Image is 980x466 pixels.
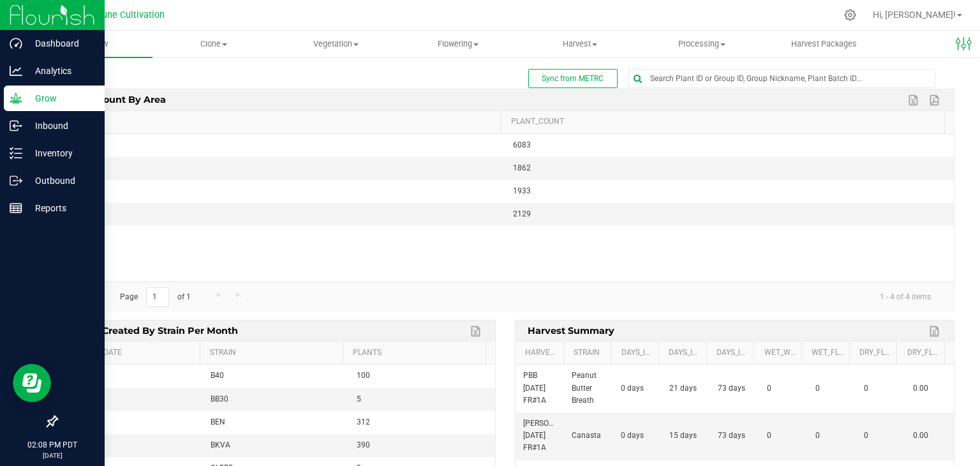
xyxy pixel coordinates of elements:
[397,38,518,50] span: Flowering
[353,348,480,358] a: Plants
[905,92,924,109] a: Export to Excel
[641,31,763,57] a: Processing
[13,364,51,402] iframe: Resource center
[57,134,505,157] td: Vegetative
[22,63,99,79] p: Analytics
[859,348,892,358] a: Dry_Flower_Weight
[613,412,662,460] td: 0 days
[926,92,945,109] a: Export to PDF
[66,117,496,127] a: Area
[203,434,349,457] td: BKVA
[516,365,564,412] td: PBB [DATE] FR#1A
[203,388,349,411] td: BB30
[22,118,99,133] p: Inbound
[808,412,856,460] td: 0
[662,412,710,460] td: 15 days
[542,74,604,83] span: Sync from METRC
[152,31,274,57] a: Clone
[10,147,22,160] inline-svg: Inventory
[10,119,22,132] inline-svg: Inbound
[856,365,905,412] td: 0
[349,365,495,387] td: 100
[96,10,165,20] span: Dune Cultivation
[511,117,940,127] a: Plant_Count
[109,287,201,307] span: Page of 1
[6,439,99,451] p: 02:08 PM PDT
[203,411,349,434] td: BEN
[669,348,701,358] a: Days_in_Vegetation
[10,37,22,50] inline-svg: Dashboard
[66,89,170,109] span: Plant count by area
[710,412,759,460] td: 73 days
[905,365,954,412] td: 0.00
[349,434,495,457] td: 390
[505,134,954,157] td: 6083
[66,320,242,340] span: Plants created by strain per month
[642,38,762,50] span: Processing
[57,365,203,387] td: 2025-08
[57,157,505,180] td: Flower#1
[66,348,195,358] a: Planted_Date
[505,203,954,225] td: 2129
[349,411,495,434] td: 312
[275,31,397,57] a: Vegetation
[662,365,710,412] td: 21 days
[926,323,945,340] a: Export to Excel
[203,365,349,387] td: B40
[905,412,954,460] td: 0.00
[907,348,940,358] a: Dry_Flower_by_Plant
[564,365,612,412] td: Peanut Butter Breath
[10,174,22,187] inline-svg: Outbound
[574,348,606,358] a: Strain
[856,412,905,460] td: 0
[621,348,654,358] a: Days_in_Cloning
[528,69,618,88] button: Sync from METRC
[505,157,954,180] td: 1862
[22,91,99,106] p: Grow
[764,348,797,358] a: Wet_Whole_Weight
[22,146,99,161] p: Inventory
[10,202,22,214] inline-svg: Reports
[759,365,808,412] td: 0
[870,287,941,306] span: 1 - 4 of 4 items
[525,348,558,358] a: Harvest
[276,38,396,50] span: Vegetation
[524,320,618,340] span: Harvest Summary
[146,287,169,307] input: 1
[57,180,505,203] td: Flower#2
[842,9,858,21] div: Manage settings
[759,412,808,460] td: 0
[812,348,844,358] a: Wet_Flower_Weight
[763,31,885,57] a: Harvest Packages
[873,10,956,20] span: Hi, [PERSON_NAME]!
[22,173,99,188] p: Outbound
[710,365,759,412] td: 73 days
[57,411,203,434] td: 2025-08
[808,365,856,412] td: 0
[716,348,749,358] a: Days_in_Flowering
[628,70,935,87] input: Search Plant ID or Group ID, Group Nickname, Plant Batch ID...
[153,38,274,50] span: Clone
[10,64,22,77] inline-svg: Analytics
[519,31,641,57] a: Harvest
[505,180,954,203] td: 1933
[10,92,22,105] inline-svg: Grow
[22,200,99,216] p: Reports
[613,365,662,412] td: 0 days
[519,38,640,50] span: Harvest
[57,388,203,411] td: 2025-08
[564,412,612,460] td: Canasta
[397,31,519,57] a: Flowering
[774,38,874,50] span: Harvest Packages
[467,323,486,340] a: Export to Excel
[6,451,99,460] p: [DATE]
[22,36,99,51] p: Dashboard
[349,388,495,411] td: 5
[210,348,338,358] a: Strain
[516,412,564,460] td: [PERSON_NAME] [DATE] FR#1A
[57,434,203,457] td: 2025-08
[57,203,505,225] td: Flower#3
